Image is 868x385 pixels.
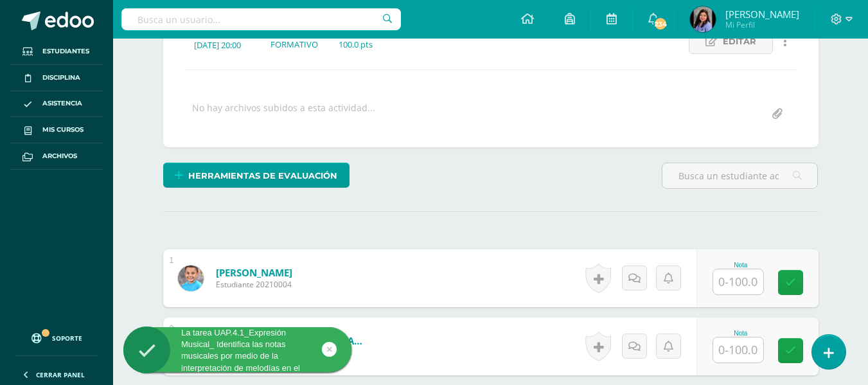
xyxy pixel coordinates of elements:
span: Disciplina [42,73,80,83]
span: Herramientas de evaluación [188,164,337,188]
a: Herramientas de evaluación [163,163,350,188]
div: Nota [713,330,769,337]
div: FORMATIVO [270,39,318,50]
span: Cerrar panel [36,370,85,379]
div: Nota [713,262,769,269]
a: Estudiantes [10,39,103,65]
span: Archivos [42,151,77,161]
div: La tarea UAP.4.1_Expresión Musical_ Identifica las notas musicales por medio de la interpretación... [123,327,351,372]
div: 100.0 pts [339,39,373,50]
a: Disciplina [10,65,103,91]
img: 97e159551ada35e16db5782d58890725.png [178,265,204,291]
span: Soporte [52,334,82,343]
span: Mi Perfil [725,19,799,30]
span: [PERSON_NAME] [725,8,799,21]
input: 0-100.0 [713,269,763,294]
div: No hay archivos subidos a esta actividad... [192,102,375,127]
span: Mis cursos [42,125,84,135]
a: Mis cursos [10,117,103,143]
input: Busca un usuario... [121,8,401,30]
input: 0-100.0 [713,337,763,363]
a: [PERSON_NAME] [216,266,292,279]
input: Busca un estudiante aquí... [662,163,817,188]
div: [DATE] 20:00 [194,39,250,51]
span: Estudiantes [42,46,89,57]
span: Asistencia [42,98,82,109]
a: Archivos [10,143,103,170]
a: Asistencia [10,91,103,118]
span: Editar [723,30,756,53]
img: c580aee1216be0e0dcafce2c1465d56d.png [690,6,716,32]
a: Soporte [15,321,98,352]
span: Estudiante 20210004 [216,279,292,290]
span: 234 [653,17,668,31]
